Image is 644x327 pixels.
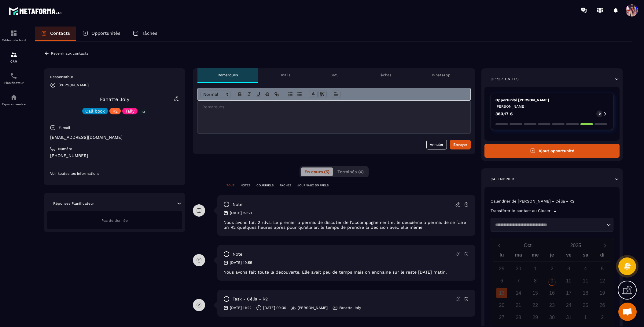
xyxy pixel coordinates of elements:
[256,183,274,188] p: COURRIELS
[10,94,17,101] img: automations
[491,177,514,181] p: Calendrier
[263,305,286,310] p: [DATE] 09:30
[10,51,17,58] img: formation
[491,199,613,204] p: Calendrier de [PERSON_NAME] - Célia - R2
[50,171,179,176] p: Voir toutes les informations
[142,31,157,36] p: Tâches
[233,251,242,257] p: note
[218,73,238,77] p: Remarques
[298,305,328,310] p: [PERSON_NAME]
[241,183,250,188] p: NOTES
[484,144,620,158] button: Ajout opportunité
[495,98,609,102] p: Opportunité [PERSON_NAME]
[2,38,26,42] p: Tableau de bord
[125,109,134,113] p: Tally
[50,31,70,36] p: Contacts
[233,296,268,302] p: task - Célia - R2
[10,72,17,80] img: scheduler
[233,202,242,207] p: note
[493,222,605,228] input: Search for option
[53,201,94,206] p: Réponses Planificateur
[495,112,513,116] p: 383,17 €
[50,153,179,159] p: [PHONE_NUMBER]
[223,270,469,275] p: Nous avons fait toute la découverte. Elle avait peu de temps mais on enchaine sur le reste [DATE]...
[304,169,329,174] span: En cours (5)
[139,109,147,115] p: +3
[491,218,613,232] div: Search for option
[9,5,64,17] img: logo
[230,210,252,215] p: [DATE] 23:21
[2,89,26,110] a: automationsautomationsEspace membre
[127,27,164,41] a: Tâches
[432,73,451,77] p: WhatsApp
[35,27,76,41] a: Contacts
[58,146,72,151] p: Numéro
[50,74,179,79] p: Responsable
[112,109,118,113] p: R2
[59,125,70,130] p: E-mail
[301,167,333,176] button: En cours (5)
[280,183,291,188] p: TÂCHES
[2,46,26,68] a: formationformationCRM
[297,183,329,188] p: JOURNAUX D'APPELS
[337,169,364,174] span: Terminés (4)
[2,25,26,46] a: formationformationTableau de bord
[491,77,519,81] p: Opportunités
[100,96,129,102] a: Fanatte Joly
[226,183,234,188] p: TOUT
[85,109,105,113] p: Call book
[91,31,120,36] p: Opportunités
[450,140,471,149] button: Envoyer
[491,208,550,213] p: Transférer le contact au Closer
[618,303,637,321] div: Ouvrir le chat
[230,305,252,310] p: [DATE] 11:22
[50,135,179,140] p: [EMAIL_ADDRESS][DOMAIN_NAME]
[51,51,88,56] p: Revenir aux contacts
[2,68,26,89] a: schedulerschedulerPlanificateur
[495,104,609,109] p: [PERSON_NAME]
[331,73,339,77] p: SMS
[2,81,26,84] p: Planificateur
[10,30,17,37] img: formation
[334,167,367,176] button: Terminés (4)
[339,305,361,310] p: Fanatte Joly
[426,140,447,149] button: Annuler
[278,73,290,77] p: Emails
[599,112,601,116] p: 0
[76,27,127,41] a: Opportunités
[230,260,252,265] p: [DATE] 19:55
[223,220,469,230] p: Nous avons fait 2 rdvs. Le premier a permis de discuter de l'accompagnement et le deuxième a perm...
[2,102,26,106] p: Espace membre
[59,83,89,87] p: [PERSON_NAME]
[453,142,467,148] div: Envoyer
[379,73,391,77] p: Tâches
[2,60,26,63] p: CRM
[101,218,128,223] span: Pas de donnée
